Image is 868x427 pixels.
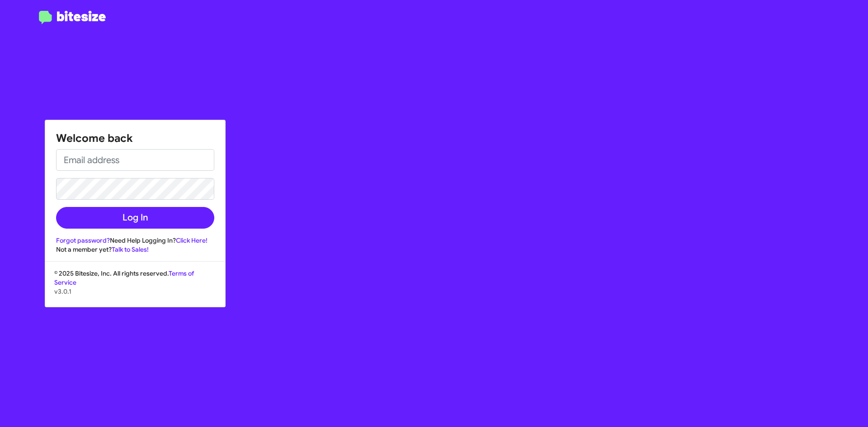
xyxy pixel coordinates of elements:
div: © 2025 Bitesize, Inc. All rights reserved. [45,269,225,307]
input: Email address [56,149,214,171]
div: Need Help Logging In? [56,236,214,245]
button: Log In [56,207,214,229]
a: Forgot password? [56,236,110,244]
p: v3.0.1 [54,287,216,296]
a: Click Here! [176,236,208,244]
div: Not a member yet? [56,245,214,254]
a: Talk to Sales! [112,245,149,253]
h1: Welcome back [56,131,214,145]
